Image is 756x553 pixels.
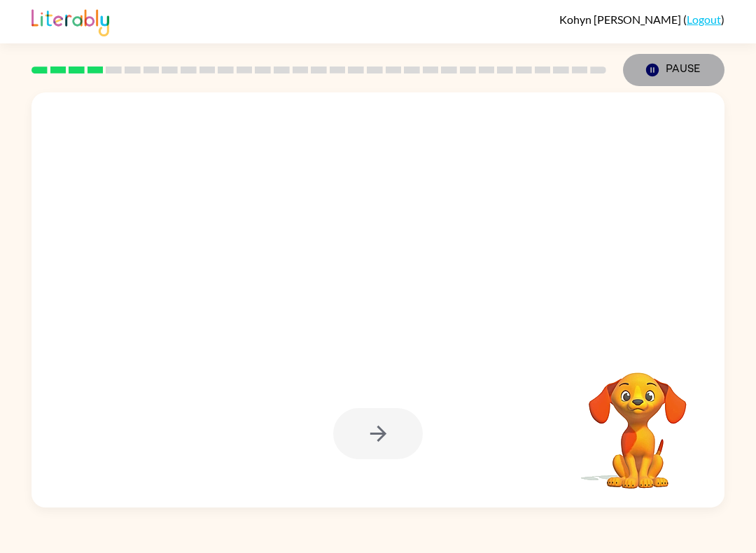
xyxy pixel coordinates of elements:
button: Pause [623,54,724,86]
img: Literably [31,6,109,36]
span: Kohyn [PERSON_NAME] [559,13,683,26]
a: Logout [687,13,721,26]
video: Your browser must support playing .mp4 files to use Literably. Please try using another browser. [568,351,708,491]
div: ( ) [559,13,724,26]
